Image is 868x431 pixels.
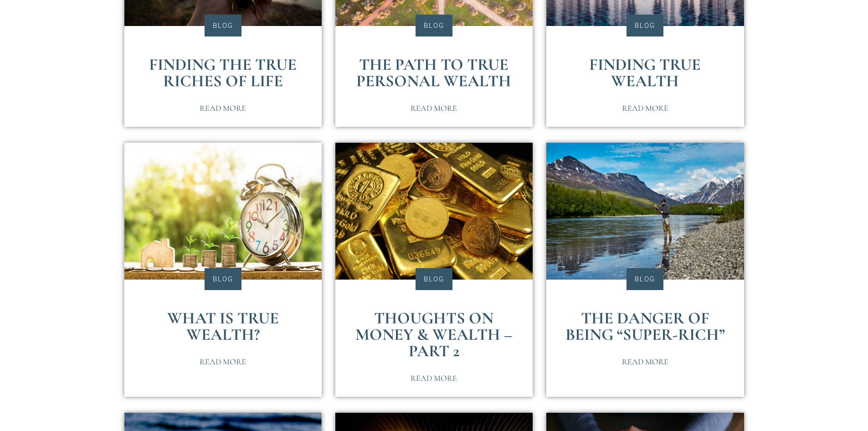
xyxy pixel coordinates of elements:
[400,369,468,388] a: Read More
[189,99,257,118] a: Read More
[189,352,257,371] a: Read More
[356,55,511,91] a: The Path to True Personal Wealth
[355,308,513,361] a: Thoughts On Money & Wealth – Part 2
[411,104,457,112] span: Read More
[622,358,668,366] span: Read More
[400,99,468,118] a: Read More
[622,104,668,112] span: Read More
[589,55,701,91] a: Finding True Wealth
[149,55,297,91] a: Finding The True Riches of Life
[565,308,725,344] a: The Danger of Being “Super-Rich”
[200,104,246,112] span: Read More
[611,352,679,371] a: Read More
[611,99,679,118] a: Read More
[167,308,279,344] a: What is True Wealth?
[200,358,246,366] span: Read More
[411,374,457,382] span: Read More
